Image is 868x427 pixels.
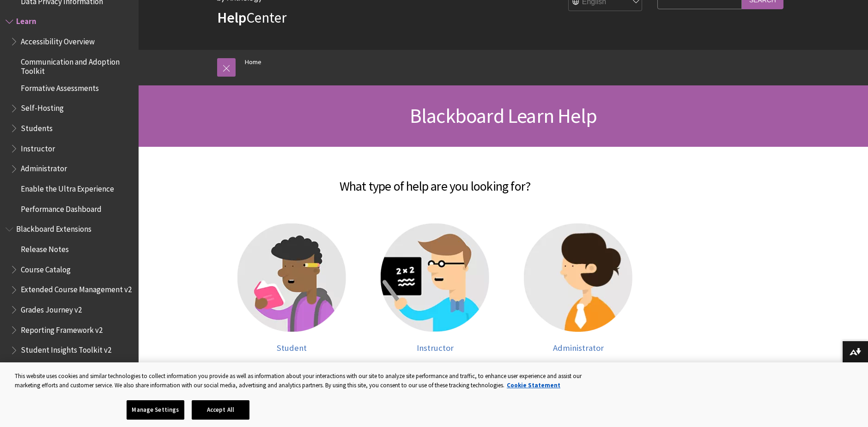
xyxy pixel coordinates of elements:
a: Administrator help Administrator [516,223,641,353]
a: Instructor help Instructor [373,223,498,353]
a: Student help Student [230,223,354,353]
button: Manage Settings [127,400,184,420]
img: Student help [237,223,346,332]
span: Administrator [21,161,67,174]
a: HelpCenter [217,8,286,27]
a: Home [245,56,261,68]
span: Formative Assessments [21,80,99,93]
button: Accept All [192,400,249,420]
span: Self-Hosting [21,101,64,113]
span: Extended Course Management v2 [21,282,132,295]
span: Blackboard Extensions [16,222,91,234]
span: Instructor [21,141,55,153]
nav: Book outline for Blackboard Learn Help [6,14,133,217]
span: Instructor [417,343,454,353]
strong: Help [217,8,246,27]
span: Student Insights Toolkit v2 [21,343,111,355]
img: Administrator help [524,223,632,332]
img: Instructor help [381,223,489,332]
span: Blackboard Learn Help [410,103,597,128]
span: Communication and Adoption Toolkit [21,54,132,76]
h2: What type of help are you looking for? [149,165,722,196]
span: Release Notes [21,241,69,254]
span: Reporting Framework v2 [21,322,103,335]
span: Grades Journey v2 [21,302,82,314]
a: More information about your privacy, opens in a new tab [507,381,560,389]
div: This website uses cookies and similar technologies to collect information you provide as well as ... [15,372,607,390]
span: Student [277,343,307,353]
span: Administrator [553,343,604,353]
span: Accessibility Overview [21,34,95,46]
span: Learn [16,14,36,26]
span: Enable the Ultra Experience [21,181,114,193]
span: Students [21,120,53,133]
span: Performance Dashboard [21,201,102,214]
nav: Book outline for Blackboard Extensions [6,222,133,385]
span: Course Catalog [21,262,71,274]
